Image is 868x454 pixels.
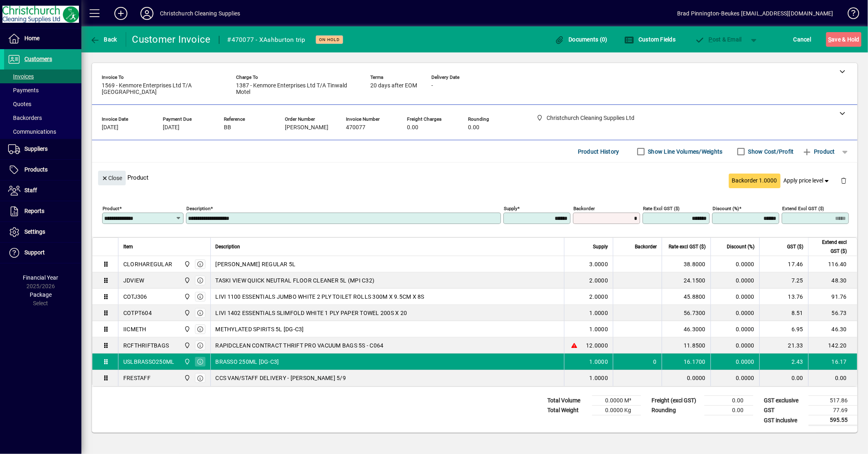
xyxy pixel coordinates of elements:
div: Product [92,163,857,192]
div: Brad Pinnington-Beukes [EMAIL_ADDRESS][DOMAIN_NAME] [677,7,833,20]
span: Christchurch Cleaning Supplies Ltd [182,325,191,334]
span: Apply price level [784,176,831,185]
span: Product History [578,145,619,158]
span: CCS VAN/STAFF DELIVERY - [PERSON_NAME] 5/9 [216,374,346,382]
td: GST inclusive [760,415,809,426]
div: COTJ306 [123,293,147,301]
mat-label: Backorder [573,206,595,211]
a: Knowledge Base [842,2,858,28]
mat-label: Rate excl GST ($) [643,206,680,211]
a: Reports [4,201,81,222]
span: METHYLATED SPIRITS 5L [DG-C3] [216,325,304,333]
button: Delete [834,171,853,190]
span: 1569 - Kenmore Enterprises Ltd T/A [GEOGRAPHIC_DATA] [102,83,224,96]
span: 470077 [346,124,365,131]
span: Supply [593,242,608,251]
span: [DATE] [163,124,179,131]
span: Cancel [794,33,811,46]
a: Payments [4,83,81,97]
span: Christchurch Cleaning Supplies Ltd [182,308,191,317]
td: 2.43 [759,354,808,370]
span: 0.00 [407,124,418,131]
span: LIVI 1402 ESSENTIALS SLIMFOLD WHITE 1 PLY PAPER TOWEL 200S X 20 [216,309,407,317]
button: Apply price level [781,174,834,188]
button: Backorder 1.0000 [729,174,781,188]
label: Show Line Volumes/Weights [647,148,723,156]
td: 0.00 [704,406,753,415]
td: 116.40 [808,256,857,272]
span: On hold [319,37,340,42]
app-page-header-button: Delete [834,177,853,184]
td: 142.20 [808,337,857,354]
span: Backorder [635,242,657,251]
span: Christchurch Cleaning Supplies Ltd [182,292,191,301]
td: 7.25 [759,272,808,289]
td: 0.0000 [711,289,759,305]
span: Package [30,291,52,298]
td: 0.00 [759,370,808,386]
td: Rounding [647,406,704,415]
a: Staff [4,180,81,201]
a: Quotes [4,97,81,111]
span: 1.0000 [590,309,608,317]
span: 3.0000 [590,260,608,268]
span: Payments [8,87,39,93]
td: 91.76 [808,289,857,305]
td: 13.76 [759,289,808,305]
td: 0.00 [704,396,753,406]
div: 38.8000 [667,260,706,268]
span: Item [123,242,133,251]
td: 0.00 [808,370,857,386]
span: LIVI 1100 ESSENTIALS JUMBO WHITE 2 PLY TOILET ROLLS 300M X 9.5CM X 8S [216,293,424,301]
span: Home [24,35,39,41]
td: 77.69 [809,406,857,415]
td: 0.0000 Kg [592,406,641,415]
div: 24.1500 [667,276,706,285]
td: 8.51 [759,305,808,321]
button: Product History [575,144,623,159]
td: 595.55 [809,415,857,426]
div: 56.7300 [667,309,706,317]
span: Invoices [8,73,34,80]
td: Total Volume [543,396,592,406]
td: 0.0000 [711,337,759,354]
span: 2.0000 [590,293,608,301]
span: Communications [8,128,56,135]
span: 1.0000 [590,325,608,333]
td: 0.0000 [711,305,759,321]
span: ave & Hold [828,33,859,46]
mat-label: Extend excl GST ($) [782,206,824,211]
td: 0.0000 M³ [592,396,641,406]
span: - [431,83,433,89]
span: Custom Fields [625,36,676,43]
span: Staff [24,187,37,193]
span: TASKI VIEW QUICK NEUTRAL FLOOR CLEANER 5L (MPI C32) [216,276,375,285]
span: Support [24,249,45,256]
span: Customers [24,56,52,62]
a: Products [4,160,81,180]
button: Cancel [791,32,813,47]
span: 12.0000 [586,341,608,350]
span: Products [24,166,48,173]
td: 0.0000 [711,321,759,337]
div: Christchurch Cleaning Supplies [160,7,240,20]
td: 56.73 [808,305,857,321]
span: Christchurch Cleaning Supplies Ltd [182,374,191,382]
td: GST exclusive [760,396,809,406]
td: 6.95 [759,321,808,337]
span: Back [90,36,117,43]
span: 0 [654,358,657,366]
td: Total Weight [543,406,592,415]
span: GST ($) [787,242,803,251]
span: RAPIDCLEAN CONTRACT THRIFT PRO VACUUM BAGS 5S - C064 [216,341,384,350]
a: Suppliers [4,139,81,159]
span: [DATE] [102,124,118,131]
button: Profile [134,6,160,21]
label: Show Cost/Profit [747,148,794,156]
span: Extend excl GST ($) [813,238,847,256]
span: Suppliers [24,146,48,152]
mat-label: Product [103,206,119,211]
span: Discount (%) [727,242,754,251]
div: FRESTAFF [123,374,151,382]
span: Close [101,172,122,185]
